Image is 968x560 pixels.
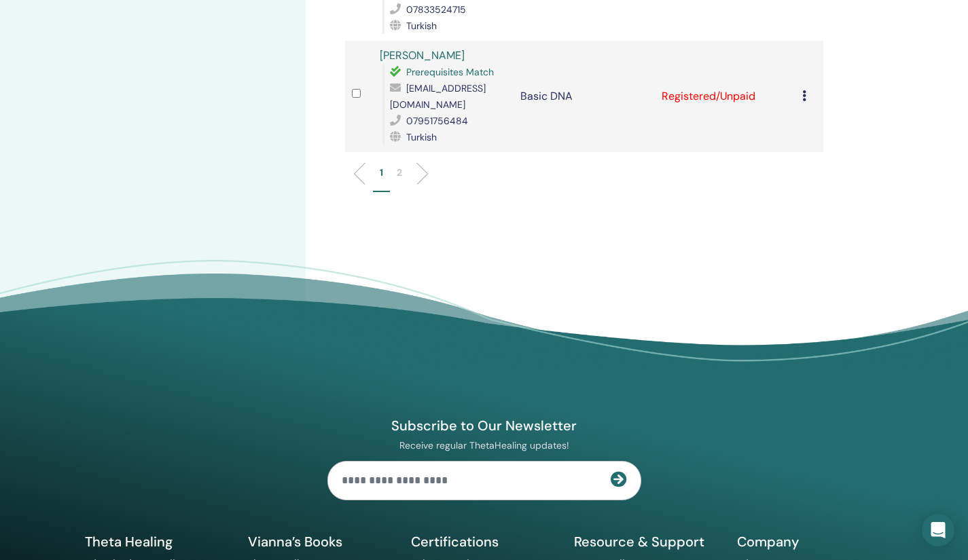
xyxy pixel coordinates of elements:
[411,533,558,550] h5: Certifications
[922,514,954,546] div: Open Intercom Messenger
[406,20,437,32] span: Turkish
[327,439,641,451] p: Receive regular ThetaHealing updates!
[406,66,494,78] span: Prerequisites Match
[327,417,641,434] h4: Subscribe to Our Newsletter
[406,115,468,127] span: 07951756484
[514,41,654,152] td: Basic DNA
[248,533,395,550] h5: Vianna’s Books
[574,533,721,550] h5: Resource & Support
[380,166,383,180] p: 1
[406,131,437,143] span: Turkish
[380,48,465,62] a: [PERSON_NAME]
[390,82,486,111] span: [EMAIL_ADDRESS][DOMAIN_NAME]
[397,166,402,180] p: 2
[406,3,466,16] span: 07833524715
[737,533,884,550] h5: Company
[85,533,232,550] h5: Theta Healing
